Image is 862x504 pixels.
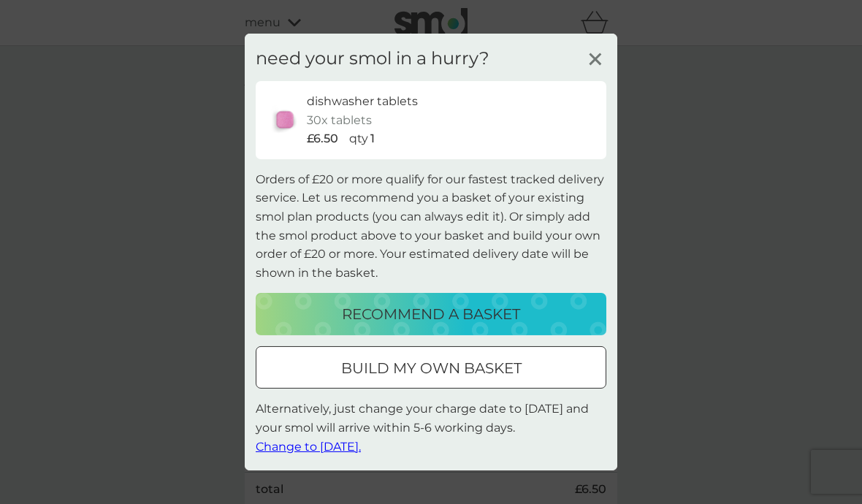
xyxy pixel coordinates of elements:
p: 30x tablets [307,111,372,130]
p: Alternatively, just change your charge date to [DATE] and your smol will arrive within 5-6 workin... [256,400,606,456]
button: Change to [DATE]. [256,437,361,456]
h3: need your smol in a hurry? [256,48,489,69]
button: build my own basket [256,346,606,389]
p: Orders of £20 or more qualify for our fastest tracked delivery service. Let us recommend you a ba... [256,170,606,283]
p: build my own basket [341,356,522,380]
p: recommend a basket [342,302,520,326]
button: recommend a basket [256,293,606,335]
p: dishwasher tablets [307,92,418,111]
p: qty [349,129,368,148]
p: £6.50 [307,129,338,148]
p: 1 [370,129,375,148]
span: Change to [DATE]. [256,439,361,453]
